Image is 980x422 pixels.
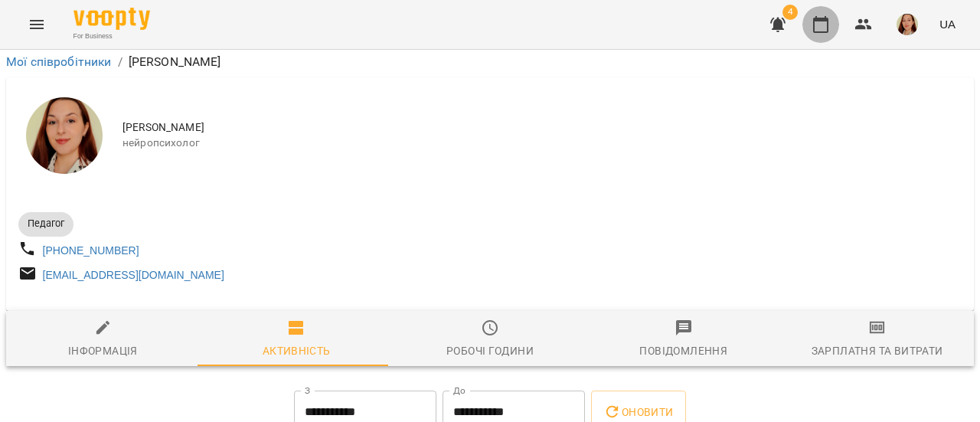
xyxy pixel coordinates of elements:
[73,31,150,41] span: For Business
[897,14,918,35] img: 1aaa033595bdaa007c48cc53672aeeef.jpg
[6,54,112,69] a: Мої співробітники
[129,53,221,71] p: [PERSON_NAME]
[68,342,138,360] div: Інформація
[26,97,103,174] img: Петренко Анастасія
[639,342,727,360] div: Повідомлення
[6,53,974,71] nav: breadcrumb
[782,5,798,20] span: 4
[43,244,139,257] a: [PHONE_NUMBER]
[263,342,331,360] div: Активність
[812,342,943,360] div: Зарплатня та Витрати
[122,120,962,136] span: [PERSON_NAME]
[122,136,962,151] span: нейропсихолог
[18,217,73,231] span: Педагог
[446,342,534,360] div: Робочі години
[73,8,150,30] img: Voopty Logo
[603,403,673,421] span: Оновити
[939,16,955,32] span: UA
[43,269,224,281] a: [EMAIL_ADDRESS][DOMAIN_NAME]
[18,6,55,43] button: Menu
[933,10,962,38] button: UA
[118,53,122,71] li: /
